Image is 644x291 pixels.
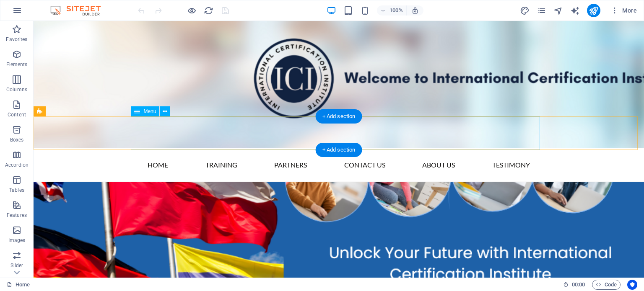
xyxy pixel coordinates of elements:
div: + Add section [316,143,362,157]
a: Click to cancel selection. Double-click to open Pages [7,280,30,290]
i: On resize automatically adjust zoom level to fit chosen device. [411,7,419,14]
p: Boxes [10,136,24,143]
button: reload [203,5,213,15]
button: pages [537,5,547,15]
i: Reload page [204,6,213,15]
span: More [610,6,637,15]
p: Images [8,237,26,244]
i: Pages (Ctrl+Alt+S) [537,6,546,15]
span: Code [596,280,617,290]
i: Design (Ctrl+Alt+Y) [520,6,530,15]
i: Publish [589,6,598,15]
p: Slider [10,262,23,269]
button: publish [587,4,600,17]
p: Features [7,212,27,219]
button: Usercentrics [627,280,637,290]
span: Menu [143,109,156,114]
i: Navigator [553,6,563,15]
p: Elements [6,61,28,68]
button: Code [592,280,621,290]
button: Click here to leave preview mode and continue editing [187,5,197,15]
h6: 100% [390,5,403,15]
p: Content [8,111,26,118]
button: More [607,4,640,17]
p: Favorites [6,36,27,43]
button: design [520,5,530,15]
div: + Add section [316,109,362,124]
span: : [578,281,579,288]
h6: Session time [563,280,585,290]
img: Editor Logo [48,5,111,15]
p: Columns [6,86,27,93]
button: text_generator [570,5,580,15]
i: AI Writer [570,6,580,15]
p: Accordion [5,162,29,168]
button: 100% [377,5,407,15]
span: 00 00 [572,280,585,290]
button: navigator [553,5,563,15]
p: Tables [9,187,24,193]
